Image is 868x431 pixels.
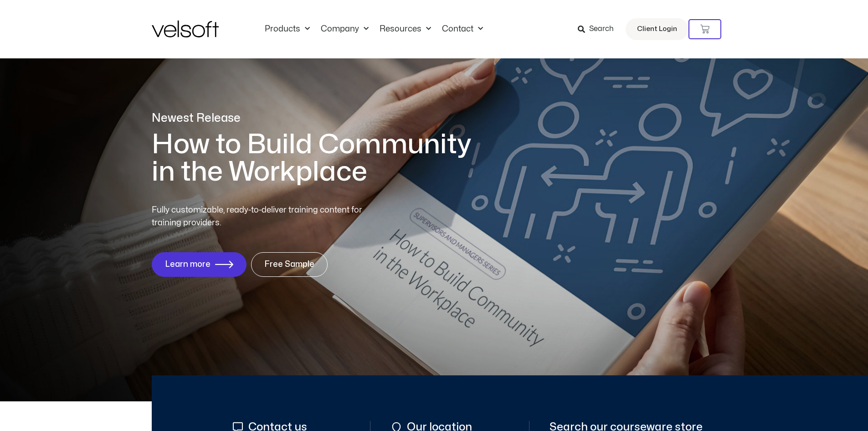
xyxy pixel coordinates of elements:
iframe: chat widget [760,386,831,423]
iframe: chat widget [752,411,863,431]
a: CompanyMenu Toggle [315,24,374,34]
nav: Menu [259,24,488,34]
img: Velsoft Training Materials [152,21,219,37]
a: Client Login [626,18,688,40]
span: Free Sample [264,260,314,269]
span: Client Login [637,23,677,35]
a: Search [578,21,620,37]
a: Free Sample [251,252,328,277]
h1: How to Build Community in the Workplace [152,131,484,186]
p: Fully customizable, ready-to-deliver training content for training providers. [152,204,379,229]
span: Search [589,23,614,35]
span: Learn more [165,260,211,269]
p: Newest Release [152,110,484,126]
a: ContactMenu Toggle [437,24,488,34]
a: ResourcesMenu Toggle [374,24,437,34]
a: ProductsMenu Toggle [259,24,315,34]
a: Learn more [152,252,247,277]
